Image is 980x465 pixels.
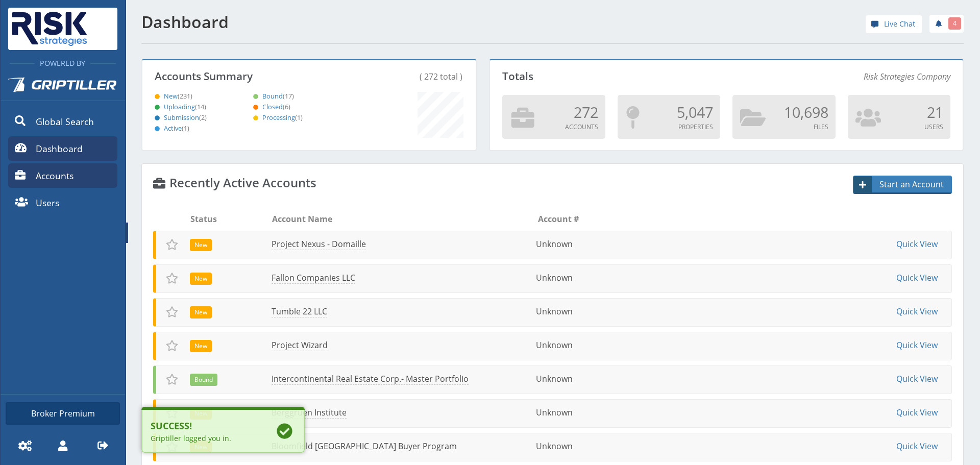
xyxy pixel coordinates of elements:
a: Closed(6) [250,102,290,111]
span: 21 [927,102,943,122]
a: Berggruen Institute [272,407,347,419]
li: Unknown [536,238,616,250]
a: Fallon Companies LLC [272,272,355,284]
a: Processing(1) [250,113,303,122]
a: Bound(17) [250,91,294,101]
a: New(231) [151,91,192,101]
a: Global Search [8,109,117,134]
li: Unknown [536,339,616,351]
li: Unknown [536,406,616,419]
p: Files [740,123,828,132]
li: Unknown [536,272,616,284]
div: ( 272 total ) [342,70,463,83]
h4: Recently Active Accounts [153,176,316,189]
span: New [194,341,207,351]
div: Griptiller logged you in. [151,433,259,444]
span: Bound [194,375,213,384]
a: Quick View [896,272,938,283]
span: Closed [250,103,290,111]
a: Quick View [896,440,938,452]
p: Properties [625,123,713,132]
span: Global Search [36,115,94,128]
span: Users [36,196,59,209]
b: Success! [151,419,259,433]
a: 4 [929,15,964,33]
span: Add to Favorites [166,306,178,318]
p: Users [855,123,943,132]
a: Uploading(14) [151,102,206,111]
span: Processing [250,113,303,122]
span: 10,698 [784,102,828,122]
p: Accounts Summary [155,70,330,82]
a: Tumble 22 LLC [272,306,327,317]
div: notifications [922,13,964,33]
li: Unknown [536,373,616,385]
span: 4 [953,19,957,28]
a: Live Chat [866,15,922,33]
span: Add to Favorites [166,373,178,385]
span: (1) [182,124,189,133]
span: Bound [250,92,294,101]
a: Users [8,190,117,215]
span: Active [151,124,189,133]
div: help [866,15,922,36]
span: Dashboard [36,142,83,155]
li: Status [190,213,271,225]
span: Add to Favorites [166,339,178,352]
a: Accounts [8,163,117,188]
a: Griptiller [1,69,125,107]
a: Broker Premium [6,402,120,425]
a: Bloomfield [GEOGRAPHIC_DATA] Buyer Program [272,440,457,452]
span: (1) [295,113,303,122]
a: Quick View [896,407,938,418]
a: Quick View [896,339,938,351]
span: Submission [151,113,207,122]
a: Dashboard [8,136,117,161]
span: Live Chat [884,18,915,30]
p: Totals [502,70,720,82]
span: (17) [283,91,294,101]
button: Start an Account [853,176,952,194]
li: Unknown [536,305,616,317]
li: Unknown [536,440,616,452]
a: Quick View [896,306,938,317]
span: Accounts [36,169,73,182]
span: New [194,240,207,250]
li: Account # [538,213,618,225]
a: Project Wizard [272,339,328,351]
span: 272 [574,102,598,122]
img: Risk Strategies Company [8,8,91,50]
span: (2) [199,113,207,122]
p: Accounts [509,123,598,132]
a: Quick View [896,238,938,250]
span: New [194,308,207,317]
span: Start an Account [873,178,951,190]
li: Account Name [272,213,535,225]
span: Uploading [151,103,206,111]
span: Powered By [35,58,90,68]
span: Add to Favorites [166,238,178,251]
span: (14) [195,102,206,111]
a: Project Nexus - Domaille [272,238,366,250]
a: Quick View [896,373,938,384]
a: Active(1) [151,124,189,133]
span: Add to Favorites [166,272,178,284]
span: 5,047 [677,102,713,122]
h1: Dashboard [141,13,547,31]
a: Intercontinental Real Estate Corp.- Master Portfolio [272,373,469,385]
span: New [151,92,192,101]
span: New [194,274,207,283]
span: (6) [283,102,290,111]
span: (231) [178,91,192,101]
a: Submission(2) [151,113,207,122]
span: Risk Strategies Company [864,70,950,83]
